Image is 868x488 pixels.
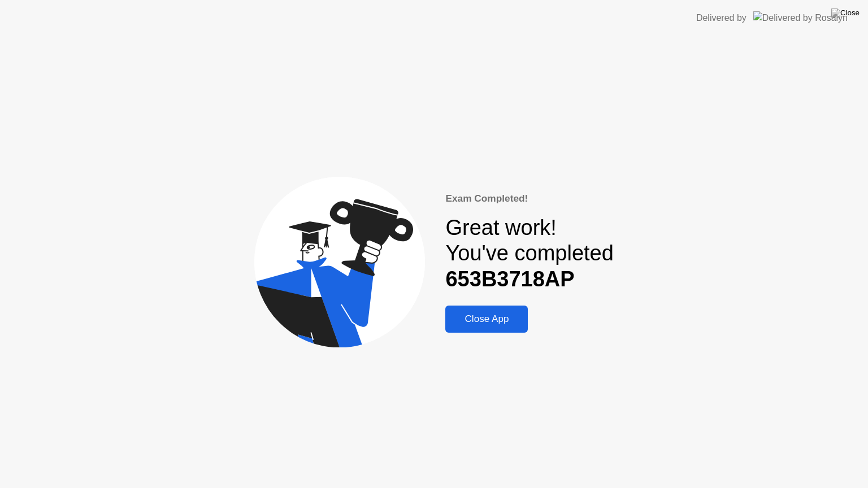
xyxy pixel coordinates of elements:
[445,191,613,206] div: Exam Completed!
[696,11,747,25] div: Delivered by
[445,267,574,291] b: 653B3718AP
[449,313,524,325] div: Close App
[445,215,613,293] div: Great work! You've completed
[445,306,528,333] button: Close App
[753,11,848,24] img: Delivered by Rosalyn
[831,8,860,18] img: Close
